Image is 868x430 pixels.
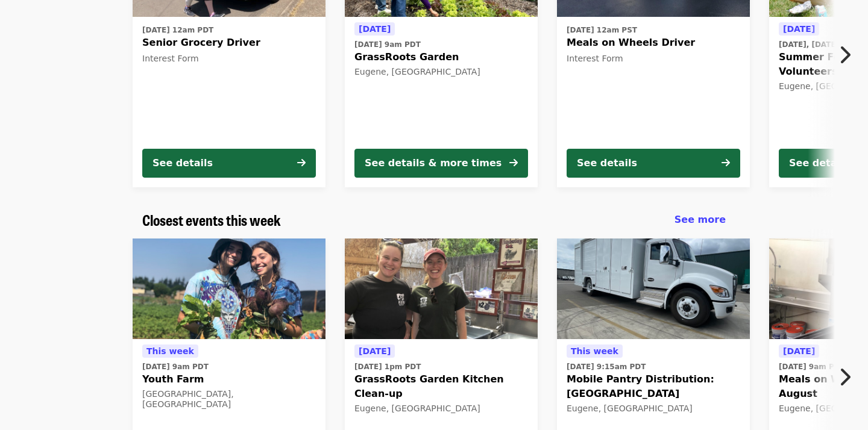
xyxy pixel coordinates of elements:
button: See details [142,149,316,178]
a: Closest events this week [142,211,281,229]
div: See details & more times [365,156,502,170]
i: arrow-right icon [722,157,730,169]
span: Mobile Pantry Distribution: [GEOGRAPHIC_DATA] [567,372,740,401]
i: chevron-right icon [838,43,851,66]
time: [DATE] 9am PDT [354,39,421,50]
span: Senior Grocery Driver [142,36,316,50]
button: Next item [828,38,868,72]
span: [DATE] [783,346,815,356]
div: Eugene, [GEOGRAPHIC_DATA] [354,404,528,414]
span: [DATE] [783,24,815,34]
div: See details [153,156,213,170]
time: [DATE] 9am PDT [779,361,845,372]
img: Youth Farm organized by FOOD For Lane County [133,238,325,340]
div: See details [789,156,849,170]
span: [DATE] [359,24,391,34]
time: [DATE] 9am PDT [142,361,209,372]
span: See more [675,214,726,225]
div: Eugene, [GEOGRAPHIC_DATA] [567,404,740,414]
span: [DATE] [359,346,391,356]
i: arrow-right icon [297,157,306,169]
span: Interest Form [567,54,623,63]
div: [GEOGRAPHIC_DATA], [GEOGRAPHIC_DATA] [142,389,316,410]
time: [DATE] 12am PDT [142,25,213,36]
button: See details & more times [354,149,528,178]
div: See details [577,156,637,170]
img: Mobile Pantry Distribution: Bethel School District organized by FOOD For Lane County [557,238,750,340]
time: [DATE] 12am PST [567,25,637,36]
i: arrow-right icon [509,157,518,169]
span: Youth Farm [142,372,316,387]
a: See more [675,213,726,227]
button: See details [567,149,740,178]
button: Next item [828,360,868,394]
span: This week [571,346,618,356]
img: GrassRoots Garden Kitchen Clean-up organized by FOOD For Lane County [345,238,538,340]
div: Closest events this week [133,211,735,229]
div: Eugene, [GEOGRAPHIC_DATA] [354,67,528,77]
span: Meals on Wheels Driver [567,36,740,50]
span: This week [146,346,194,356]
i: chevron-right icon [838,366,851,388]
span: GrassRoots Garden Kitchen Clean-up [354,372,528,401]
time: [DATE] 1pm PDT [354,361,421,372]
span: GrassRoots Garden [354,50,528,64]
span: Closest events this week [142,209,281,230]
time: [DATE] 9:15am PDT [567,361,646,372]
span: Interest Form [142,54,199,63]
